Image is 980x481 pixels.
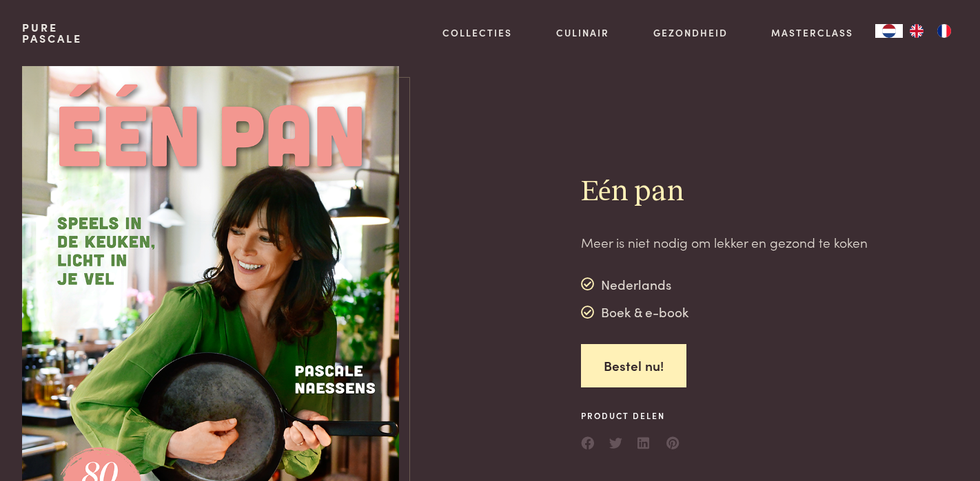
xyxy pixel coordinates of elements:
[581,302,689,323] div: Boek & e-book
[581,409,680,422] span: Product delen
[903,24,958,38] ul: Language list
[875,24,958,38] aside: Language selected: Nederlands
[875,24,903,38] div: Language
[581,344,686,387] a: Bestel nu!
[581,233,868,253] p: Meer is niet nodig om lekker en gezond te koken
[930,24,958,38] a: FR
[653,25,728,40] a: Gezondheid
[581,174,868,211] h2: Eén pan
[581,274,689,295] div: Nederlands
[771,25,853,40] a: Masterclass
[442,25,512,40] a: Collecties
[875,24,903,38] a: NL
[556,25,609,40] a: Culinair
[22,22,82,44] a: PurePascale
[903,24,930,38] a: EN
